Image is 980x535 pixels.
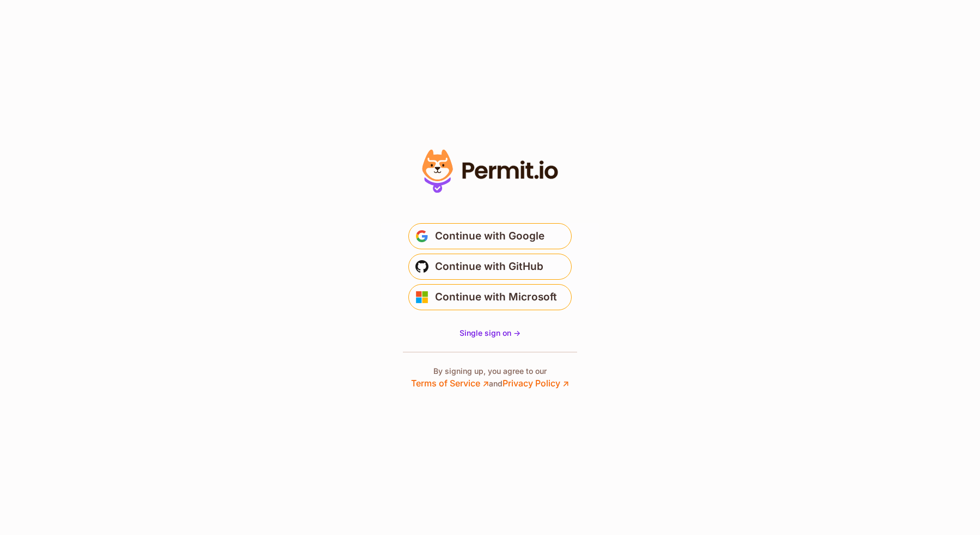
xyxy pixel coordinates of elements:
a: Privacy Policy ↗ [503,378,569,389]
span: Continue with Google [435,227,544,245]
a: Terms of Service ↗ [411,378,489,389]
span: Single sign on -> [460,328,520,337]
p: By signing up, you agree to our and [411,366,569,390]
span: Continue with GitHub [435,258,543,275]
button: Continue with Microsoft [408,284,572,310]
span: Continue with Microsoft [435,288,557,306]
a: Single sign on -> [460,328,520,339]
button: Continue with Google [408,223,572,249]
button: Continue with GitHub [408,254,572,280]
